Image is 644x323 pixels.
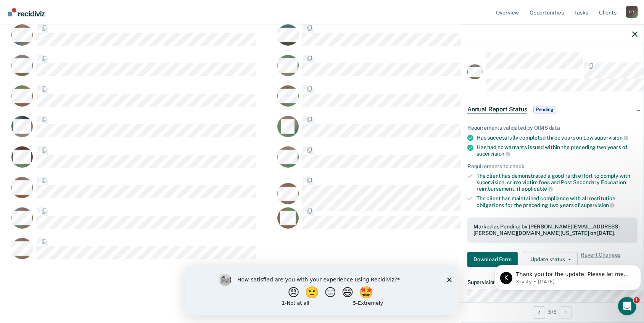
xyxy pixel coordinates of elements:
[477,151,510,157] span: supervision
[533,306,545,318] button: Previous Opportunity
[467,163,638,170] div: Requirements to check
[9,85,275,116] div: CaseloadOpportunityCell-05560414
[9,207,275,238] div: CaseloadOpportunityCell-07627422
[477,134,638,141] div: Has successfully completed three years on Low
[477,144,638,157] div: Has had no warrants issued within the preceding two years of
[275,85,541,116] div: CaseloadOpportunityCell-06434472
[581,202,615,208] span: supervision
[9,146,275,177] div: CaseloadOpportunityCell-50663243
[8,8,45,16] img: Recidiviz
[275,116,541,146] div: CaseloadOpportunityCell-05756144
[275,55,541,85] div: CaseloadOpportunityCell-05211661
[626,6,638,18] button: Profile dropdown button
[595,135,628,141] span: supervision
[477,195,638,208] div: The client has maintained compliance with all restitution obligations for the preceding two years of
[467,279,638,286] dt: Supervision
[533,106,556,114] span: Pending
[9,24,275,55] div: CaseloadOpportunityCell-06630672
[560,306,572,318] button: Next Opportunity
[9,177,275,207] div: CaseloadOpportunityCell-05304446
[491,249,644,302] iframe: Intercom notifications message
[275,24,541,55] div: CaseloadOpportunityCell-05572164
[522,186,553,192] span: applicable
[467,252,521,267] a: Navigate to form link
[9,55,275,85] div: CaseloadOpportunityCell-04477080
[185,266,459,315] iframe: Survey by Kim from Recidiviz
[618,297,636,315] iframe: Intercom live chat
[461,98,644,122] div: Annual Report StatusPending
[467,106,527,114] span: Annual Report Status
[275,207,541,238] div: CaseloadOpportunityCell-02898476
[634,297,640,303] span: 1
[461,302,644,322] div: 5 / 5
[9,238,275,268] div: CaseloadOpportunityCell-02513071
[9,116,275,146] div: CaseloadOpportunityCell-05125246
[477,173,638,192] div: The client has demonstrated a good faith effort to comply with supervision, crime victim fees and...
[626,6,638,18] div: P R
[467,252,518,267] button: Download Form
[467,125,638,132] div: Requirements validated by OIMS data
[473,224,631,237] div: Marked as Pending by [PERSON_NAME][EMAIL_ADDRESS][PERSON_NAME][DOMAIN_NAME][US_STATE] on [DATE].
[275,146,541,177] div: CaseloadOpportunityCell-02870779
[275,177,541,207] div: CaseloadOpportunityCell-04693548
